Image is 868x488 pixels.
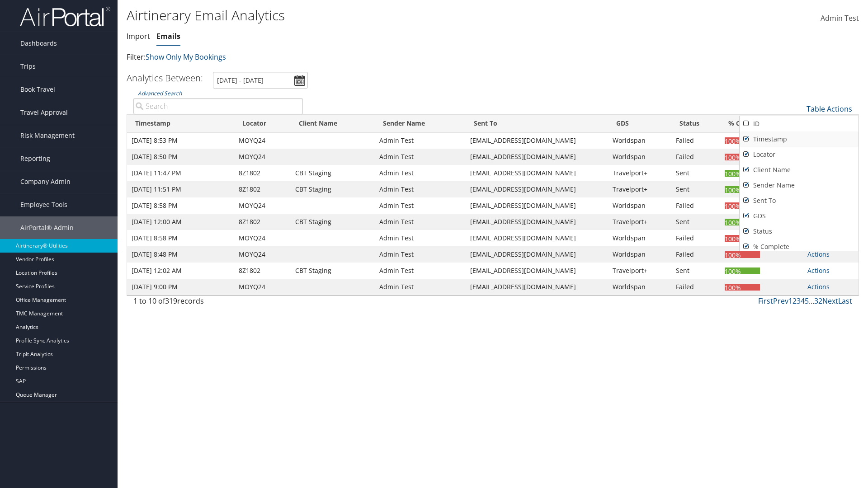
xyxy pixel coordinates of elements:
a: Client Name [740,162,859,178]
span: Trips [20,55,36,78]
span: Company Admin [20,170,71,193]
span: Book Travel [20,78,55,101]
a: Locator [740,147,859,162]
span: Travel Approval [20,101,68,124]
a: Timestamp [740,131,859,147]
a: GDS [740,208,859,224]
a: Status [740,224,859,239]
span: Employee Tools [20,193,67,216]
img: airportal-logo.png [20,6,110,27]
span: AirPortal® Admin [20,216,74,239]
a: % Complete [740,239,859,254]
span: Dashboards [20,32,57,55]
span: Reporting [20,147,50,170]
a: ID [740,116,859,131]
a: Sent To [740,193,859,208]
span: Risk Management [20,124,75,147]
a: Sender Name [740,178,859,193]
